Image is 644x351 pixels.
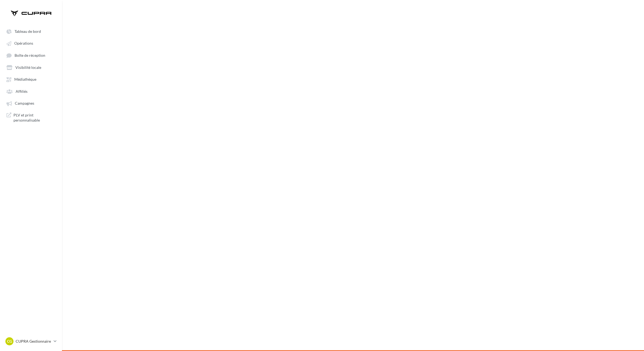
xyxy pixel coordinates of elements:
[3,26,59,36] a: Tableau de bord
[3,38,59,48] a: Opérations
[3,50,59,60] a: Boîte de réception
[7,339,12,344] span: CG
[4,336,58,346] a: CG CUPRA Gestionnaire
[14,77,36,82] span: Médiathèque
[3,110,59,125] a: PLV et print personnalisable
[15,101,34,106] span: Campagnes
[16,339,51,344] p: CUPRA Gestionnaire
[13,112,56,123] span: PLV et print personnalisable
[3,98,59,108] a: Campagnes
[16,89,27,94] span: Affiliés
[3,86,59,96] a: Affiliés
[15,53,45,58] span: Boîte de réception
[3,74,59,84] a: Médiathèque
[3,62,59,72] a: Visibilité locale
[15,29,41,34] span: Tableau de bord
[15,65,41,70] span: Visibilité locale
[14,41,33,46] span: Opérations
